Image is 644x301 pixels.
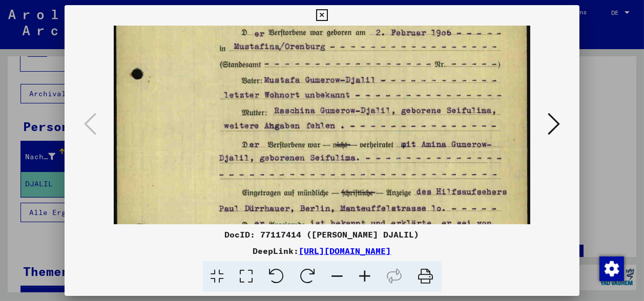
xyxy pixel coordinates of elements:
div: Zustimmung ändern [599,256,624,281]
a: [URL][DOMAIN_NAME] [299,246,391,256]
div: DeepLink: [65,245,580,257]
img: Zustimmung ändern [599,256,624,281]
div: DocID: 77117414 ([PERSON_NAME] DJALIL) [65,228,580,241]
